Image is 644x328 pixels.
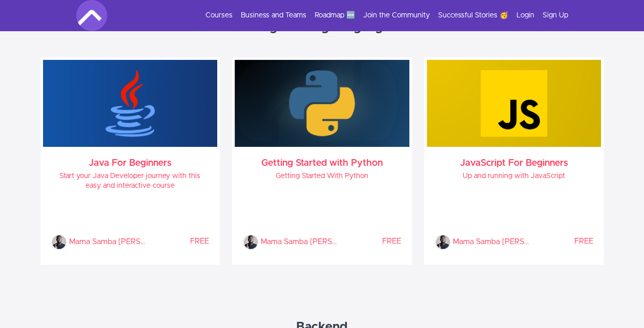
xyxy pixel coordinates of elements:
h4: Getting Started With Python [243,171,401,181]
p: FREE [146,236,209,247]
a: Login [516,10,534,20]
img: 6CjissJ6SPiMDLzDFPxf_python.png [235,60,409,147]
a: Successful Stories 🥳 [438,10,508,20]
img: NteUOcLPSH6S48umffks_java.png [43,60,218,147]
a: Business and Teams [241,10,306,20]
a: Sign Up [543,10,568,20]
img: Mama Samba Braima Nelson [51,234,67,250]
p: Mama Samba Braima Nelson [69,234,146,250]
p: Mama Samba Braima Nelson [453,234,530,250]
h4: Start your Java Developer journey with this easy and interactive course [51,171,210,191]
a: Java For Beginners Start your Java Developer journey with this easy and interactive course Mama S... [43,60,218,262]
h3: JavaScript For Beginners [435,159,593,167]
img: Mama Samba Braima Nelson [435,234,450,250]
p: FREE [530,236,593,247]
h3: Getting Started with Python [243,159,401,167]
p: Mama Samba Braima Nelson [261,234,338,250]
h4: Up and running with JavaScript [435,171,593,181]
p: FREE [338,236,401,247]
a: Join the Community [363,10,430,20]
a: JavaScript For Beginners Up and running with JavaScript Mama Samba Braima Nelson Mama Samba [PERS... [427,60,601,262]
img: Mama Samba Braima Nelson [243,234,258,250]
img: dARM9lWHSKGAJQimgAyp_javascript.png [427,60,601,147]
a: Getting Started with Python Getting Started With Python Mama Samba Braima Nelson Mama Samba [PERS... [235,60,409,262]
a: Roadmap 🆕 [315,10,355,20]
h3: Java For Beginners [51,159,210,167]
a: Courses [205,10,233,20]
strong: Programming Languages [248,21,396,34]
